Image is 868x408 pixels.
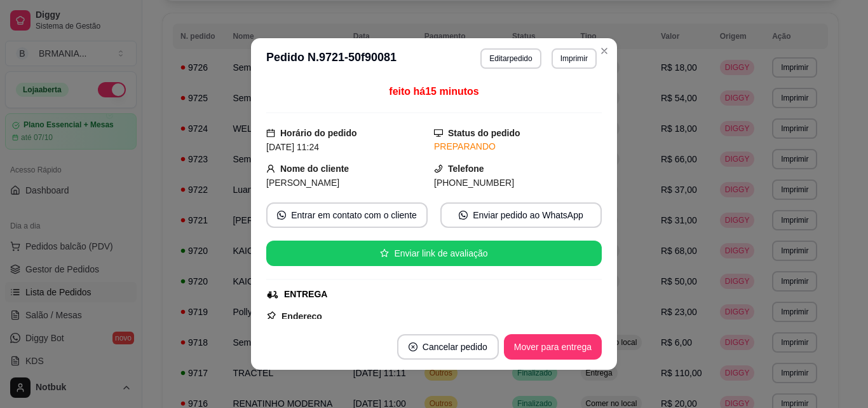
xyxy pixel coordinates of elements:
[280,164,349,174] strong: Nome do cliente
[280,128,357,138] strong: Horário do pedido
[389,86,478,97] span: feito há 15 minutos
[459,211,468,220] span: whats-app
[266,48,397,69] h3: Pedido N. 9721-50f90081
[380,249,389,258] span: star
[594,41,614,61] button: Close
[266,202,428,228] button: whats-appEntrar em contato com o cliente
[281,311,322,321] strong: Endereço
[448,128,520,138] strong: Status do pedido
[434,140,602,153] div: PREPARANDO
[266,178,339,188] span: [PERSON_NAME]
[448,164,484,174] strong: Telefone
[409,342,417,351] span: close-circle
[266,311,276,321] span: pushpin
[277,211,286,220] span: whats-app
[284,288,327,301] div: ENTREGA
[266,142,319,152] span: [DATE] 11:24
[552,48,597,69] button: Imprimir
[266,129,275,137] span: calendar
[440,202,602,228] button: whats-appEnviar pedido ao WhatsApp
[434,164,443,173] span: phone
[434,178,514,188] span: [PHONE_NUMBER]
[397,334,499,360] button: close-circleCancelar pedido
[480,48,541,69] button: Editarpedido
[434,129,443,137] span: desktop
[504,334,602,360] button: Mover para entrega
[266,164,275,173] span: user
[266,241,602,266] button: starEnviar link de avaliação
